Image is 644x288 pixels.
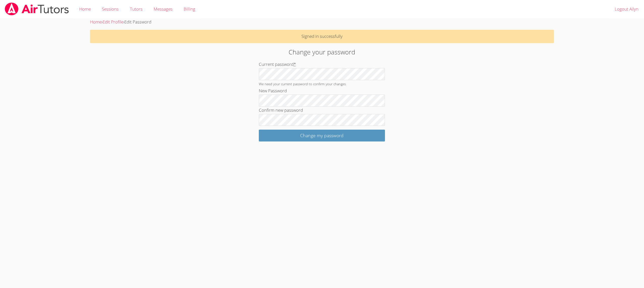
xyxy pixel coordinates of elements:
div: › › [90,18,554,26]
small: We need your current password to confirm your changes [259,81,346,86]
abbr: required [294,61,296,67]
span: Edit Password [124,19,151,25]
p: Signed in successfully [90,30,554,43]
label: Current password [259,61,296,67]
img: airtutors_banner-c4298cdbf04f3fff15de1276eac7730deb9818008684d7c2e4769d2f7ddbe033.png [4,3,69,15]
h2: Change your password [148,47,496,57]
a: Home [90,19,102,25]
span: Messages [154,6,173,12]
label: New Password [259,88,287,94]
label: Confirm new password [259,107,303,113]
input: Change my password [259,130,385,141]
a: Edit Profile [103,19,123,25]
